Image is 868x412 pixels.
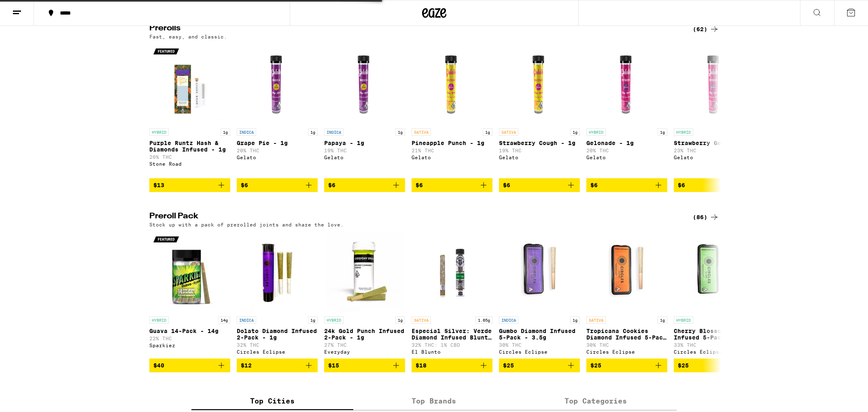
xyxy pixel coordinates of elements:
[324,140,405,146] p: Papaya - 1g
[503,362,514,369] span: $25
[149,316,169,324] p: HYBRID
[149,359,230,372] button: Add to bag
[674,43,755,124] img: Gelato - Strawberry Gelato - 1g
[586,155,667,160] div: Gelato
[324,349,405,354] div: Everyday
[237,148,318,153] p: 20% THC
[412,231,492,359] a: Open page for Especial Silver: Verde Diamond Infused Blunt - 1.65g from El Blunto
[416,362,427,369] span: $18
[241,182,248,188] span: $6
[499,148,580,153] p: 19% THC
[586,231,667,359] a: Open page for Tropicana Cookies Diamond Infused 5-Pack - 3.5g from Circles Eclipse
[237,231,318,359] a: Open page for Dolato Diamond Infused 2-Pack - 1g from Circles Eclipse
[324,231,405,312] img: Everyday - 24k Gold Punch Infused 2-Pack - 1g
[586,140,667,146] p: Gelonade - 1g
[586,43,667,124] img: Gelato - Gelonade - 1g
[412,359,492,372] button: Add to bag
[218,316,230,324] p: 14g
[324,316,344,324] p: HYBRID
[499,140,580,146] p: Strawberry Cough - 1g
[153,362,164,369] span: $40
[658,128,667,136] p: 1g
[191,393,353,410] label: Top Cities
[237,328,318,341] p: Dolato Diamond Infused 2-Pack - 1g
[237,231,318,312] img: Circles Eclipse - Dolato Diamond Infused 2-Pack - 1g
[324,328,405,341] p: 24k Gold Punch Infused 2-Pack - 1g
[237,43,318,124] img: Gelato - Grape Pie - 1g
[586,342,667,348] p: 30% THC
[149,328,230,334] p: Guava 14-Pack - 14g
[674,231,755,312] img: Circles Eclipse - Cherry Blossom Diamond Infused 5-Pack - 3.5g
[674,128,693,136] p: HYBRID
[586,316,606,324] p: SATIVA
[674,231,755,359] a: Open page for Cherry Blossom Diamond Infused 5-Pack - 3.5g from Circles Eclipse
[149,24,679,34] h2: Prerolls
[237,140,318,146] p: Grape Pie - 1g
[237,128,256,136] p: INDICA
[412,316,431,324] p: SATIVA
[324,148,405,153] p: 19% THC
[503,182,510,188] span: $6
[308,316,318,324] p: 1g
[237,349,318,354] div: Circles Eclipse
[499,342,580,348] p: 30% THC
[499,231,580,312] img: Circles Eclipse - Gumbo Diamond Infused 5-Pack - 3.5g
[149,231,230,312] img: Sparkiez - Guava 14-Pack - 14g
[149,34,227,39] p: Fast, easy, and classic.
[412,342,492,348] p: 32% THC: 1% CBD
[191,393,677,410] div: tabs
[149,161,230,167] div: Stone Road
[412,43,492,124] img: Gelato - Pineapple Punch - 1g
[412,43,492,178] a: Open page for Pineapple Punch - 1g from Gelato
[324,342,405,348] p: 27% THC
[237,359,318,372] button: Add to bag
[221,128,230,136] p: 1g
[237,316,256,324] p: INDICA
[678,182,685,188] span: $6
[674,359,755,372] button: Add to bag
[328,182,335,188] span: $6
[149,336,230,341] p: 22% THC
[149,178,230,192] button: Add to bag
[149,128,169,136] p: HYBRID
[693,24,719,34] a: (62)
[586,359,667,372] button: Add to bag
[499,178,580,192] button: Add to bag
[586,349,667,354] div: Circles Eclipse
[499,128,518,136] p: SATIVA
[586,231,667,312] img: Circles Eclipse - Tropicana Cookies Diamond Infused 5-Pack - 3.5g
[412,328,492,341] p: Especial Silver: Verde Diamond Infused Blunt - 1.65g
[149,43,230,124] img: Stone Road - Purple Runtz Hash & Diamonds Infused - 1g
[324,359,405,372] button: Add to bag
[590,362,601,369] span: $25
[308,128,318,136] p: 1g
[570,316,580,324] p: 1g
[237,342,318,348] p: 32% THC
[515,393,677,410] label: Top Categories
[590,182,598,188] span: $6
[412,178,492,192] button: Add to bag
[499,328,580,341] p: Gumbo Diamond Infused 5-Pack - 3.5g
[412,349,492,354] div: El Blunto
[412,231,492,312] img: El Blunto - Especial Silver: Verde Diamond Infused Blunt - 1.65g
[5,6,58,12] span: Hi. Need any help?
[324,178,405,192] button: Add to bag
[674,328,755,341] p: Cherry Blossom Diamond Infused 5-Pack - 3.5g
[395,128,405,136] p: 1g
[693,212,719,222] a: (86)
[412,148,492,153] p: 21% THC
[678,362,689,369] span: $25
[149,154,230,160] p: 26% THC
[353,393,515,410] label: Top Brands
[412,140,492,146] p: Pineapple Punch - 1g
[395,316,405,324] p: 1g
[499,155,580,160] div: Gelato
[674,349,755,354] div: Circles Eclipse
[324,231,405,359] a: Open page for 24k Gold Punch Infused 2-Pack - 1g from Everyday
[499,316,518,324] p: INDICA
[153,182,164,188] span: $13
[570,128,580,136] p: 1g
[149,231,230,359] a: Open page for Guava 14-Pack - 14g from Sparkiez
[324,128,344,136] p: INDICA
